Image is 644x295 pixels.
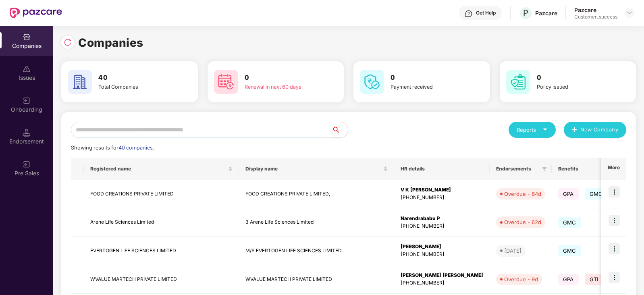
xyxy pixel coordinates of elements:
button: search [331,122,348,138]
div: Policy issued [537,83,606,91]
th: Registered name [84,158,239,180]
span: 40 companies. [118,145,154,151]
td: EVERTOGEN LIFE SCIENCES LIMITED [84,237,239,265]
h3: 0 [245,73,314,83]
span: New Company [580,126,619,134]
img: svg+xml;base64,PHN2ZyBpZD0iSGVscC0zMngzMiIgeG1sbnM9Imh0dHA6Ly93d3cudzMub3JnLzIwMDAvc3ZnIiB3aWR0aD... [465,10,473,18]
span: GPA [558,274,579,285]
td: FOOD CREATIONS PRIVATE LIMITED, [239,180,394,208]
span: Showing results for [71,145,154,151]
h3: 0 [391,73,460,83]
span: filter [542,166,547,171]
div: [PHONE_NUMBER] [401,279,483,287]
img: svg+xml;base64,PHN2ZyB4bWxucz0iaHR0cDovL3d3dy53My5vcmcvMjAwMC9zdmciIHdpZHRoPSI2MCIgaGVpZ2h0PSI2MC... [360,70,384,94]
img: svg+xml;base64,PHN2ZyB3aWR0aD0iMjAiIGhlaWdodD0iMjAiIHZpZXdCb3g9IjAgMCAyMCAyMCIgZmlsbD0ibm9uZSIgeG... [23,97,31,105]
img: icon [609,215,620,226]
span: GPA [558,188,579,199]
div: Overdue - 62d [504,218,541,226]
h3: 0 [537,73,606,83]
span: caret-down [542,127,548,132]
span: plus [572,127,577,133]
div: Renewal in next 60 days [245,83,314,91]
div: [PHONE_NUMBER] [401,194,483,202]
td: WVALUE MARTECH PRIVATE LIMITED [84,265,239,294]
img: svg+xml;base64,PHN2ZyBpZD0iUmVsb2FkLTMyeDMyIiB4bWxucz0iaHR0cDovL3d3dy53My5vcmcvMjAwMC9zdmciIHdpZH... [64,38,72,46]
img: svg+xml;base64,PHN2ZyB4bWxucz0iaHR0cDovL3d3dy53My5vcmcvMjAwMC9zdmciIHdpZHRoPSI2MCIgaGVpZ2h0PSI2MC... [506,70,530,94]
div: Overdue - 9d [504,275,538,283]
img: icon [609,186,620,197]
div: Narendrababu P [401,215,483,222]
th: HR details [394,158,490,180]
div: Get Help [476,10,496,16]
span: Endorsements [496,166,539,172]
span: GMC [558,217,581,228]
div: Overdue - 64d [504,190,541,198]
span: GMC [585,188,608,199]
img: svg+xml;base64,PHN2ZyB3aWR0aD0iMTQuNSIgaGVpZ2h0PSIxNC41IiB2aWV3Qm94PSIwIDAgMTYgMTYiIGZpbGw9Im5vbm... [23,129,31,137]
span: Registered name [90,166,226,172]
span: Display name [245,166,382,172]
td: FOOD CREATIONS PRIVATE LIMITED [84,180,239,208]
img: svg+xml;base64,PHN2ZyB3aWR0aD0iMjAiIGhlaWdodD0iMjAiIHZpZXdCb3g9IjAgMCAyMCAyMCIgZmlsbD0ibm9uZSIgeG... [23,160,31,168]
img: svg+xml;base64,PHN2ZyB4bWxucz0iaHR0cDovL3d3dy53My5vcmcvMjAwMC9zdmciIHdpZHRoPSI2MCIgaGVpZ2h0PSI2MC... [214,70,238,94]
img: svg+xml;base64,PHN2ZyBpZD0iRHJvcGRvd24tMzJ4MzIiIHhtbG5zPSJodHRwOi8vd3d3LnczLm9yZy8yMDAwL3N2ZyIgd2... [626,10,633,16]
img: icon [609,272,620,283]
th: Display name [239,158,394,180]
div: [PHONE_NUMBER] [401,222,483,230]
div: [PERSON_NAME] [PERSON_NAME] [401,272,483,279]
span: search [331,127,348,133]
td: 3 Arene Life Sciences Limited [239,208,394,237]
th: More [601,158,626,180]
img: New Pazcare Logo [10,8,62,18]
img: svg+xml;base64,PHN2ZyB4bWxucz0iaHR0cDovL3d3dy53My5vcmcvMjAwMC9zdmciIHdpZHRoPSI2MCIgaGVpZ2h0PSI2MC... [68,70,92,94]
div: Pazcare [574,6,617,14]
div: Pazcare [535,9,557,17]
div: Reports [517,126,548,134]
img: svg+xml;base64,PHN2ZyBpZD0iSXNzdWVzX2Rpc2FibGVkIiB4bWxucz0iaHR0cDovL3d3dy53My5vcmcvMjAwMC9zdmciIH... [23,65,31,73]
span: GMC [558,245,581,256]
td: M/S EVERTOGEN LIFE SCIENCES LIMITED [239,237,394,265]
div: V K [PERSON_NAME] [401,186,483,194]
button: plusNew Company [564,122,626,138]
div: [PERSON_NAME] [401,243,483,251]
div: Customer_success [574,14,617,20]
img: svg+xml;base64,PHN2ZyBpZD0iQ29tcGFuaWVzIiB4bWxucz0iaHR0cDovL3d3dy53My5vcmcvMjAwMC9zdmciIHdpZHRoPS... [23,33,31,41]
td: Arene Life Sciences Limited [84,208,239,237]
h3: 40 [98,73,168,83]
span: P [523,8,528,18]
h1: Companies [78,34,143,52]
span: filter [540,164,548,174]
div: Payment received [391,83,460,91]
div: Total Companies [98,83,168,91]
div: [PHONE_NUMBER] [401,251,483,258]
img: icon [609,243,620,254]
td: WVALUE MARTECH PRIVATE LIMITED [239,265,394,294]
span: GTL [585,274,605,285]
div: [DATE] [504,247,521,255]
